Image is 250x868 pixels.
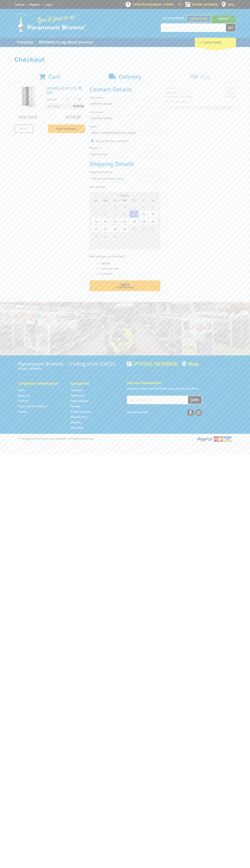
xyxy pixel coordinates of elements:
[127,396,188,404] input: Your email address
[91,198,101,203] span: Su
[101,225,110,233] span: 22
[71,394,84,397] a: Go to the Machinery page
[48,73,60,80] span: Cart
[73,103,84,109] span: $219.00
[91,203,101,210] span: 31
[90,115,160,121] input: Please enter your last name.
[91,225,101,233] span: 21
[90,101,160,107] input: Please enter your first name.
[14,38,36,47] a: Go to the Products page
[18,361,123,366] h3: Paramount Browns' - Trading since [DATE]
[139,218,148,225] span: 19
[14,436,236,442] div: ® Copyright 2025 Paramount Browns'. All Rights Reserved.
[151,3,174,6] span: 8:00am - 5:00pm
[110,225,120,233] span: 23
[133,3,174,6] span: OPEN [DATE]
[18,404,46,408] a: Go to the Terms and Conditions page
[18,381,63,386] h5: Corporate Information
[188,396,202,404] button: Join
[139,198,148,203] span: Fr
[71,399,88,403] a: Go to the Steel Supplies page
[97,272,99,275] input: Please select who will pick up the order.
[46,103,85,109] p: Item total:
[79,86,81,90] a: Remove from cart
[120,210,129,218] span: 10
[71,415,87,419] a: Go to the Wheelie Bins page
[186,15,211,22] a: Gepps Cross
[197,436,232,442] img: PayPal, Mastercard, Visa accepted
[139,233,148,240] span: 3
[195,38,236,47] div: Cart
[139,225,148,233] span: 26
[148,198,157,203] span: Sa
[110,203,120,210] span: 2
[19,114,37,120] span: Sub Total
[120,225,129,233] span: 24
[14,3,25,6] a: Go to the Contact page
[18,86,39,107] img: STORAGE CABINET 2.1M GREY
[90,86,160,93] h2: Contact Details
[100,271,114,277] label: A Courier
[110,240,120,248] span: 7
[210,40,221,44] span: (1 item)
[71,381,116,386] h5: Categories
[120,240,129,248] span: 8
[120,282,129,287] span: Next
[71,420,82,424] a: Go to the Skip Bins page
[90,160,160,167] h2: Shipping Details
[101,240,110,248] span: 6
[91,218,101,225] span: 14
[127,386,232,391] p: Keep up to date with the latest news and special offers.
[129,218,138,225] span: 18
[129,225,138,233] span: 25
[148,240,157,248] span: 11
[129,210,138,218] span: 11
[90,254,160,258] label: Who will pick up the order?
[129,203,138,210] span: 4
[97,262,99,264] input: Please select who will pick up the order.
[91,233,101,240] span: 28
[139,240,148,248] span: 10
[90,185,160,189] label: Pick Up Date
[100,260,111,266] label: Myself
[45,3,53,6] a: Log in
[95,139,129,143] label: Sign up for the newsletter
[71,404,80,408] a: Go to the Storage page
[148,218,157,225] span: 20
[97,267,99,270] input: Please select who will pick up the order.
[110,233,120,240] span: 30
[18,366,123,371] p: [STREET_ADDRESS]
[211,15,236,29] a: Mount [PERSON_NAME]
[120,233,129,240] span: 1
[161,15,186,21] span: Set your store
[66,114,81,120] span: $219.00
[71,388,83,392] a: Go to the Hardware page
[71,410,91,413] a: Go to the Timber Supplies page
[91,240,101,248] span: 5
[90,146,160,150] label: Phone
[91,210,101,218] span: 7
[121,194,129,197] span: [DATE]
[148,225,157,233] span: 27
[120,203,129,210] span: 3
[48,124,85,133] a: Keep Shopping
[182,361,199,367] a: View a map of Gepps Cross location
[110,218,120,225] span: 16
[18,410,27,413] a: Go to the Privacy page
[90,124,160,129] label: Email
[119,73,141,80] span: Delivery
[101,203,110,210] span: 1
[148,233,157,240] span: 4
[120,198,129,203] span: We
[14,13,86,32] img: Paramount Browns'
[100,265,120,271] label: Someone Else
[127,380,232,385] h5: Join our Newsletter
[101,210,110,218] span: 8
[148,203,157,210] span: 6
[129,233,138,240] span: 2
[139,203,148,210] span: 5
[90,151,160,158] input: Please enter your telephone number.
[18,399,28,403] a: Go to the Contact page
[46,97,65,102] p: $219.00
[148,210,157,218] span: 13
